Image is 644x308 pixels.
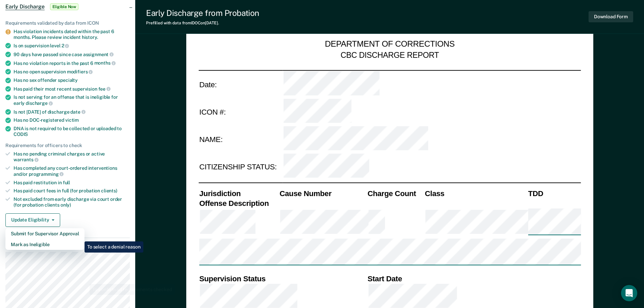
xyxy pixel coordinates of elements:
[5,20,130,26] div: Requirements validated by data from ICON
[14,132,28,137] span: CODIS
[58,77,78,83] span: specialty
[94,60,116,66] span: months
[589,11,633,22] button: Download Form
[14,117,130,123] div: Has no DOC-registered
[14,151,130,163] div: Has no pending criminal charges or active
[26,100,53,106] span: discharge
[367,188,424,198] th: Charge Count
[101,188,117,193] span: clients)
[61,202,71,208] span: only)
[198,126,283,153] td: NAME:
[14,43,130,49] div: Is on supervision level
[67,69,93,74] span: modifiers
[70,109,85,115] span: date
[279,188,366,198] th: Cause Number
[5,143,130,148] div: Requirements for officers to check
[14,94,130,106] div: Is not serving for an offense that is ineligible for early
[198,70,283,98] td: Date:
[146,21,259,25] div: Prefilled with data from IDOC on [DATE] .
[198,98,283,126] td: ICON #:
[621,285,637,301] div: Open Intercom Messenger
[50,3,79,10] span: Eligible Now
[198,153,283,181] td: CITIZENSHIP STATUS:
[367,274,581,283] th: Start Date
[14,69,130,75] div: Has no open supervision
[198,198,279,208] th: Offense Description
[340,50,439,60] div: CBC DISCHARGE REPORT
[83,52,114,57] span: assignment
[14,77,130,83] div: Has no sex offender
[14,29,130,40] div: Has violation incidents dated within the past 6 months. Please review incident history.
[325,39,455,50] div: DEPARTMENT OF CORRECTIONS
[198,188,279,198] th: Jurisdiction
[29,171,64,177] span: programming
[14,86,130,92] div: Has paid their most recent supervision
[14,109,130,115] div: Is not [DATE] of discharge
[198,274,367,283] th: Supervision Status
[14,126,130,137] div: DNA is not required to be collected or uploaded to
[63,180,70,185] span: full
[5,228,85,239] button: Submit for Supervisor Approval
[14,188,130,194] div: Has paid court fees in full (for probation
[14,180,130,186] div: Has paid restitution in
[14,51,130,57] div: 90 days have passed since case
[98,86,111,92] span: fee
[5,228,85,250] div: Dropdown Menu
[5,213,60,227] button: Update Eligibility
[14,157,39,162] span: warrants
[424,188,527,198] th: Class
[65,117,79,123] span: victim
[146,8,259,18] div: Early Discharge from Probation
[62,43,69,48] span: 2
[5,3,45,10] span: Early Discharge
[527,188,581,198] th: TDD
[5,239,85,250] button: Mark as Ineligible
[14,165,130,177] div: Has completed any court-ordered interventions and/or
[14,60,130,66] div: Has no violation reports in the past 6
[14,196,130,208] div: Not excluded from early discharge via court order (for probation clients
